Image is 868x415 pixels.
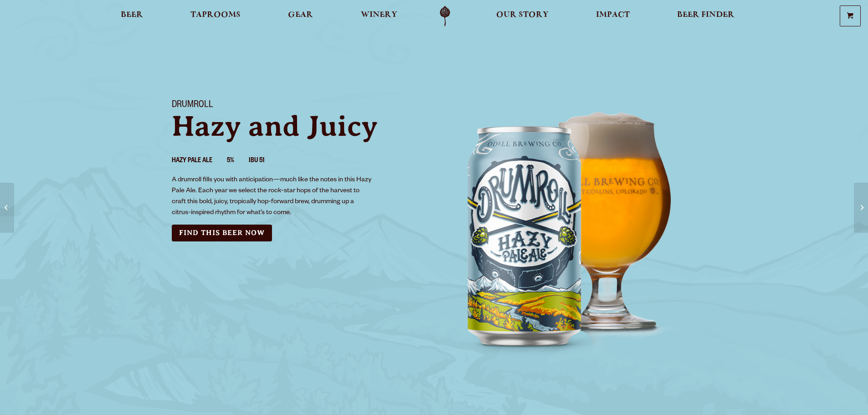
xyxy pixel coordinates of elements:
[428,6,462,26] a: Odell Home
[185,6,247,26] a: Taprooms
[115,6,149,26] a: Beer
[249,155,279,167] li: IBU 51
[172,112,423,141] p: Hazy and Juicy
[596,11,630,19] span: Impact
[288,11,313,19] span: Gear
[172,100,423,112] h1: Drumroll
[496,11,549,19] span: Our Story
[671,6,740,26] a: Beer Finder
[190,11,241,19] span: Taprooms
[172,175,373,219] p: A drumroll fills you with anticipation—much like the notes in this Hazy Pale Ale. Each year we se...
[172,225,272,241] a: Find this Beer Now
[227,155,249,167] li: 5%
[361,11,397,19] span: Winery
[121,11,143,19] span: Beer
[282,6,319,26] a: Gear
[590,6,636,26] a: Impact
[677,11,734,19] span: Beer Finder
[490,6,555,26] a: Our Story
[355,6,403,26] a: Winery
[172,155,227,167] li: Hazy Pale Ale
